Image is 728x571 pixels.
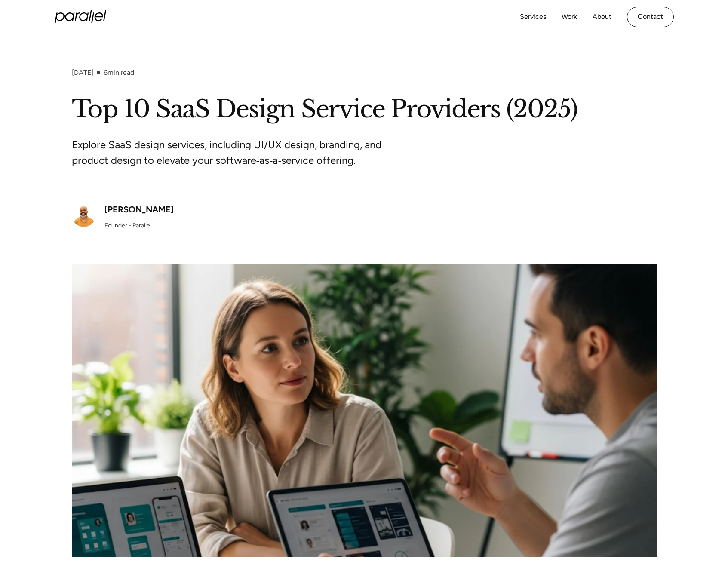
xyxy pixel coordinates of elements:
[104,221,151,230] div: Founder - Parallel
[104,203,174,216] div: [PERSON_NAME]
[104,68,108,77] span: 6
[593,11,611,23] a: About
[72,264,657,557] img: Top 10 SaaS Design Service Providers (2025)
[562,11,577,23] a: Work
[72,68,93,77] div: [DATE]
[72,94,657,125] h1: Top 10 SaaS Design Service Providers (2025)
[72,203,96,227] img: Robin Dhanwani
[104,68,134,77] div: min read
[627,7,674,27] a: Contact
[72,137,394,168] p: Explore SaaS design services, including UI/UX design, branding, and product design to elevate you...
[520,11,546,23] a: Services
[55,10,106,23] a: home
[72,203,174,230] a: [PERSON_NAME]Founder - Parallel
